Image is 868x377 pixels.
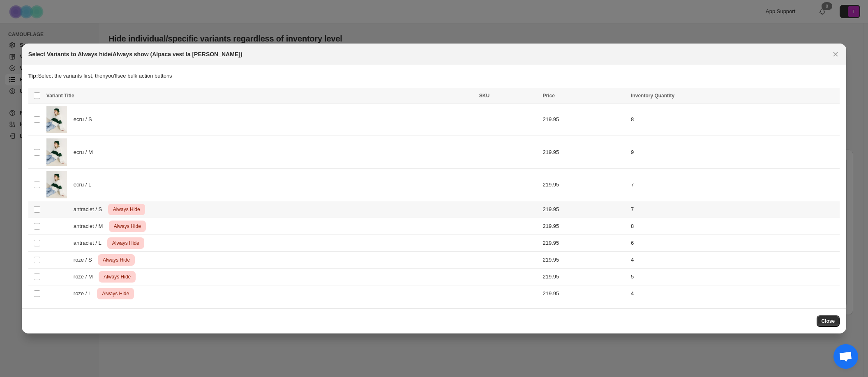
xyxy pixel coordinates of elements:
span: roze / L [74,290,96,298]
span: roze / M [74,273,97,281]
strong: Tip: [28,73,38,79]
td: 219.95 [540,235,629,252]
td: 8 [628,103,840,136]
span: Always Hide [100,289,131,299]
span: antraciet / M [74,222,107,230]
div: Open de chat [833,344,858,369]
td: 219.95 [540,103,629,136]
td: 7 [628,201,840,218]
span: Close [822,318,835,324]
span: Always Hide [112,221,143,231]
button: Close [830,48,841,60]
h2: Select Variants to Always hide/Always show (Alpaca vest la [PERSON_NAME]) [28,50,242,58]
span: Always Hide [111,205,142,214]
img: inti-knitwear-ecru-alpaca-vest-met-groene-baan-AW2524-La-Linda-1_edabf1d2-2752-4fcc-a4d2-3b5e74ce... [46,171,67,199]
img: inti-knitwear-ecru-alpaca-vest-met-groene-baan-AW2524-La-Linda-1_edabf1d2-2752-4fcc-a4d2-3b5e74ce... [46,106,67,133]
td: 9 [628,136,840,169]
td: 4 [628,285,840,302]
span: Inventory Quantity [631,93,674,99]
td: 219.95 [540,168,629,201]
span: Always Hide [111,238,141,248]
span: ecru / M [74,148,97,156]
span: ecru / L [74,181,96,189]
td: 7 [628,168,840,201]
td: 219.95 [540,285,629,302]
span: antraciet / L [74,239,106,247]
span: SKU [479,93,489,99]
td: 5 [628,269,840,285]
span: ecru / S [74,115,97,124]
td: 219.95 [540,218,629,235]
td: 6 [628,235,840,252]
td: 8 [628,218,840,235]
span: Always Hide [102,272,132,282]
p: Select the variants first, then you'll see bulk action buttons [28,72,840,80]
span: Variant Title [46,93,74,99]
span: Always Hide [101,255,132,265]
td: 219.95 [540,252,629,269]
td: 219.95 [540,201,629,218]
img: inti-knitwear-ecru-alpaca-vest-met-groene-baan-AW2524-La-Linda-1_edabf1d2-2752-4fcc-a4d2-3b5e74ce... [46,138,67,166]
button: Close [817,315,840,327]
span: roze / S [74,256,97,264]
td: 219.95 [540,136,629,169]
span: antraciet / S [74,205,106,214]
span: Price [543,93,555,99]
td: 4 [628,252,840,269]
td: 219.95 [540,269,629,285]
